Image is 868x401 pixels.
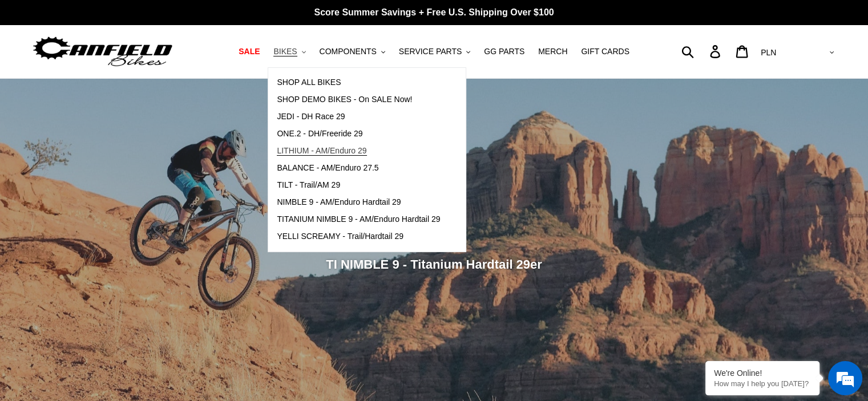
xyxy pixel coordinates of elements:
a: NIMBLE 9 - AM/Enduro Hardtail 29 [268,194,449,211]
span: ONE.2 - DH/Freeride 29 [277,129,362,139]
span: BIKES [273,47,297,56]
span: TITANIUM NIMBLE 9 - AM/Enduro Hardtail 29 [277,214,440,224]
img: d_696896380_company_1647369064580_696896380 [37,57,65,86]
a: MERCH [532,44,573,59]
a: GIFT CARDS [575,44,635,59]
span: GG PARTS [484,47,524,56]
a: SALE [233,44,265,59]
p: How may I help you today? [714,379,811,388]
div: We're Online! [714,368,811,378]
span: YELLI SCREAMY - Trail/Hardtail 29 [277,232,403,241]
span: SALE [239,47,260,56]
a: LITHIUM - AM/Enduro 29 [268,143,449,160]
div: Minimize live chat window [187,6,215,33]
a: SHOP DEMO BIKES - On SALE Now! [268,91,449,108]
div: Chat with us now [76,64,209,79]
span: COMPONENTS [320,47,377,56]
span: SHOP DEMO BIKES - On SALE Now! [277,95,412,104]
span: TILT - Trail/AM 29 [277,180,340,190]
a: TILT - Trail/AM 29 [268,177,449,194]
img: Canfield Bikes [31,34,174,70]
span: TI NIMBLE 9 - Titanium Hardtail 29er [326,257,542,271]
a: ONE.2 - DH/Freeride 29 [268,125,449,143]
a: BALANCE - AM/Enduro 27.5 [268,160,449,177]
button: COMPONENTS [314,44,391,59]
a: TITANIUM NIMBLE 9 - AM/Enduro Hardtail 29 [268,211,449,228]
span: LITHIUM - AM/Enduro 29 [277,146,366,156]
span: JEDI - DH Race 29 [277,112,345,121]
a: SHOP ALL BIKES [268,74,449,91]
input: Search [688,39,717,64]
a: JEDI - DH Race 29 [268,108,449,125]
button: BIKES [268,44,311,59]
a: GG PARTS [478,44,530,59]
span: BALANCE - AM/Enduro 27.5 [277,163,378,173]
span: SHOP ALL BIKES [277,78,341,87]
span: NIMBLE 9 - AM/Enduro Hardtail 29 [277,197,401,207]
span: GIFT CARDS [581,47,629,56]
span: MERCH [538,47,567,56]
span: We're online! [66,125,158,240]
span: SERVICE PARTS [399,47,462,56]
button: SERVICE PARTS [393,44,476,59]
textarea: Type your message and hit 'Enter' [6,274,217,314]
a: YELLI SCREAMY - Trail/Hardtail 29 [268,228,449,245]
div: Navigation go back [13,63,30,80]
